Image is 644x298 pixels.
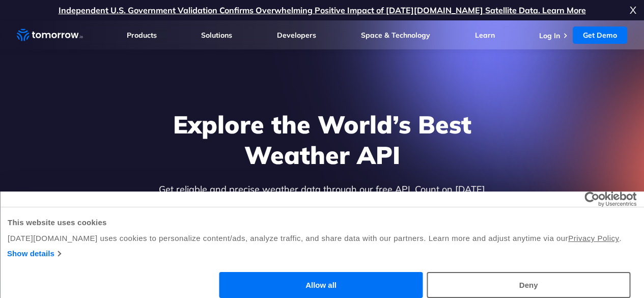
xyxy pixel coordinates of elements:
a: Developers [277,31,316,40]
h1: Explore the World’s Best Weather API [126,109,519,170]
p: Get reliable and precise weather data through our free API. Count on [DATE][DOMAIN_NAME] for quic... [126,182,519,239]
a: Space & Technology [361,31,430,40]
a: Log In [539,31,560,40]
a: Show details [7,248,61,260]
button: Allow all [219,272,423,298]
button: Deny [427,272,630,298]
a: Learn [475,31,495,40]
a: Products [127,31,157,40]
div: [DATE][DOMAIN_NAME] uses cookies to personalize content/ads, analyze traffic, and share data with... [8,232,636,245]
a: Privacy Policy [568,234,619,242]
a: Get Demo [573,26,627,44]
a: Independent U.S. Government Validation Confirms Overwhelming Positive Impact of [DATE][DOMAIN_NAM... [59,5,586,15]
a: Home link [17,28,83,43]
div: This website uses cookies [8,216,636,229]
a: Solutions [201,31,232,40]
a: Usercentrics Cookiebot - opens in a new window [547,192,636,207]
